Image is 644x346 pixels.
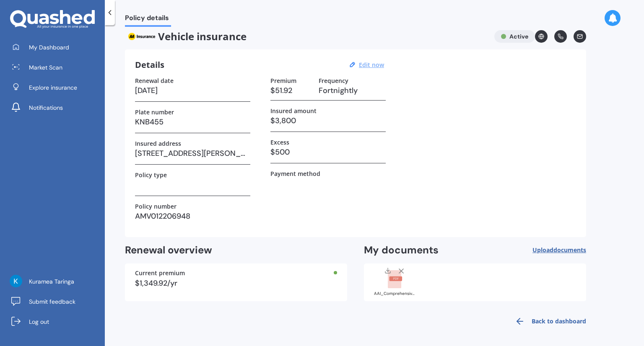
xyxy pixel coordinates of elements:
span: Kuramea Taringa [29,277,74,286]
label: Premium [270,77,296,84]
h3: [STREET_ADDRESS][PERSON_NAME][PERSON_NAME] 2019 [135,147,250,160]
span: Policy details [125,14,171,25]
h3: Fortnightly [319,84,386,97]
h3: Details [135,59,164,70]
h3: AMV012206948 [135,210,250,222]
label: Insured amount [270,107,317,114]
h3: [DATE] [135,84,250,97]
a: Market Scan [6,59,105,76]
img: ACg8ocKqvbehSLnH_y9rzmSYa7alcmt0WnHPjn2H_Pu3bJ6cTaMN6g=s96-c [10,275,22,287]
label: Excess [270,139,289,146]
h3: $51.92 [270,84,312,97]
div: Current premium [135,270,337,276]
a: Explore insurance [6,79,105,96]
h2: Renewal overview [125,244,347,257]
a: Back to dashboard [510,311,586,331]
a: Submit feedback [6,293,105,310]
button: Edit now [356,61,387,69]
span: Log out [29,318,49,326]
h3: $500 [270,146,386,158]
h3: $3,800 [270,114,386,127]
span: documents [553,246,586,254]
div: $1,349.92/yr [135,279,337,287]
span: Notifications [29,103,63,112]
label: Insured address [135,140,181,147]
div: AAI_Comprehensive_Car_Insurance_Policy.pdf [374,292,416,296]
span: Explore insurance [29,83,77,92]
a: My Dashboard [6,39,105,56]
span: Upload [532,247,586,253]
button: Uploaddocuments [532,244,586,257]
label: Plate number [135,108,174,116]
span: Market Scan [29,63,62,72]
u: Edit now [359,61,384,69]
label: Payment method [270,170,320,177]
img: AA.webp [125,30,158,43]
h3: KNB455 [135,116,250,128]
label: Policy type [135,171,167,178]
a: Notifications [6,99,105,116]
span: Vehicle insurance [125,30,488,43]
label: Frequency [319,77,348,84]
a: Log out [6,313,105,330]
label: Policy number [135,203,177,210]
span: My Dashboard [29,43,69,52]
label: Renewal date [135,77,174,84]
span: Submit feedback [29,297,75,306]
h2: My documents [364,244,439,257]
a: Kuramea Taringa [6,273,105,290]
